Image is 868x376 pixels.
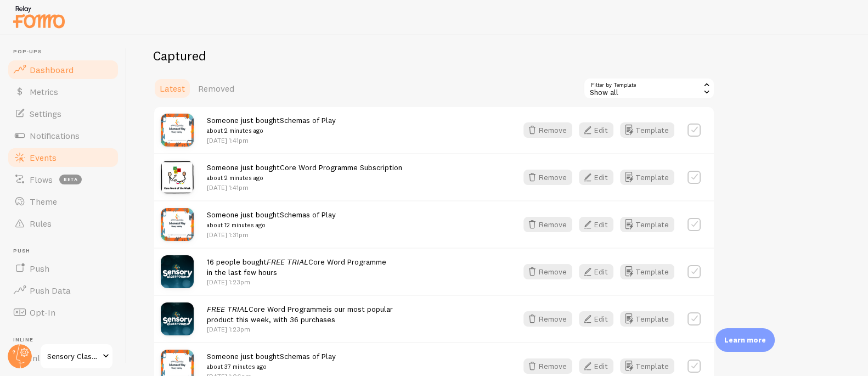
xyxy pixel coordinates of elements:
span: Inline [13,336,120,344]
button: Edit [579,217,613,232]
a: Events [7,147,120,169]
button: Remove [523,122,572,138]
img: schemas-in-play_0e8f8f8f-cbf0-4697-b795-57ae4bddd1c9_small.png [161,208,194,241]
span: Sensory Classroom [47,350,99,363]
button: Template [620,358,674,374]
a: Edit [579,122,620,138]
a: Schemas of Play [280,115,336,125]
span: is our most popular product this week, with 36 purchases [207,304,393,324]
a: FREE TRIALCore Word Programme [267,257,386,267]
a: Flows beta [7,169,120,190]
button: Remove [523,170,572,185]
img: schemas-in-play_0e8f8f8f-cbf0-4697-b795-57ae4bddd1c9_small.png [161,114,194,147]
a: Rules [7,212,120,234]
button: Remove [523,217,572,232]
span: Events [30,152,57,163]
span: Rules [30,218,52,229]
button: Template [620,170,674,185]
p: [DATE] 1:41pm [207,183,402,192]
span: Push Data [30,285,71,296]
a: Edit [579,358,620,374]
a: Dashboard [7,59,120,81]
a: Opt-In [7,301,120,323]
button: Edit [579,358,613,374]
button: Edit [579,311,613,327]
a: Edit [579,217,620,232]
a: Push [7,257,120,279]
span: Someone just bought [207,351,336,372]
span: Someone just bought [207,162,402,183]
h2: Captured [153,47,715,64]
button: Template [620,311,674,327]
small: about 2 minutes ago [207,173,402,183]
button: Remove [523,311,572,327]
img: YellowModernCopywritingTutorialYouTubeThumbnail_InstagramPost_Square_1200x1200px_small.png [161,255,194,288]
small: about 2 minutes ago [207,126,336,136]
span: 16 people bought in the last few hours [207,257,386,277]
a: Core Word Programme Subscription [280,162,402,172]
span: Latest [160,83,185,94]
a: FREE TRIALCore Word Programme [207,304,326,314]
button: Edit [579,170,613,185]
img: YellowModernCopywritingTutorialYouTubeThumbnail_InstagramPost_Square_1200x1200px_small.png [161,302,194,335]
button: Edit [579,122,613,138]
span: Dashboard [30,64,74,75]
button: Template [620,122,674,138]
span: Metrics [30,86,58,97]
span: Settings [30,108,61,119]
p: [DATE] 1:23pm [207,324,393,334]
a: Schemas of Play [280,351,336,361]
button: Remove [523,358,572,374]
div: Learn more [715,328,775,352]
div: Show all [583,77,715,99]
p: [DATE] 1:41pm [207,136,336,145]
a: Edit [579,264,620,279]
p: [DATE] 1:23pm [207,277,386,287]
a: Theme [7,190,120,212]
img: fomo-relay-logo-orange.svg [12,3,66,31]
small: about 37 minutes ago [207,362,336,372]
em: FREE TRIAL [267,257,308,267]
a: Edit [579,170,620,185]
button: Edit [579,264,613,279]
a: Push Data [7,279,120,301]
button: Template [620,264,674,279]
small: about 12 minutes ago [207,220,336,230]
span: Flows [30,174,53,185]
a: Notifications [7,125,120,147]
span: Pop-ups [13,48,120,55]
img: 10_1ad95857-0e09-4e3d-ad68-065e5c5e8c11_small.png [161,161,194,194]
a: Schemas of Play [280,210,336,220]
span: Someone just bought [207,210,336,230]
a: Metrics [7,81,120,103]
span: Opt-In [30,307,55,318]
span: beta [59,175,82,184]
em: FREE TRIAL [207,304,249,314]
a: Sensory Classroom [40,343,114,369]
span: Theme [30,196,57,207]
span: Push [13,248,120,255]
p: Learn more [724,335,766,345]
span: Removed [198,83,234,94]
a: Settings [7,103,120,125]
button: Template [620,217,674,232]
span: Push [30,263,49,274]
span: Someone just bought [207,115,336,136]
a: Edit [579,311,620,327]
p: [DATE] 1:31pm [207,230,336,239]
a: Latest [153,77,191,99]
a: Removed [191,77,241,99]
span: Notifications [30,130,80,141]
button: Remove [523,264,572,279]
